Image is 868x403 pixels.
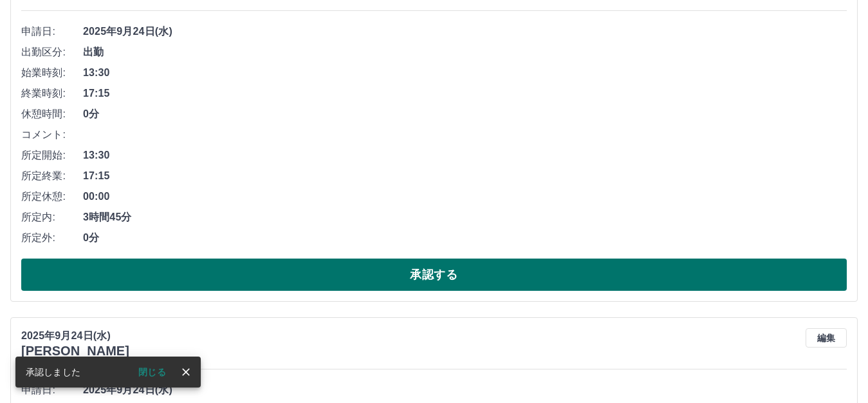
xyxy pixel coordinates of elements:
[21,328,129,344] p: 2025年9月24日(水)
[21,210,83,225] span: 所定内:
[83,86,847,101] span: 17:15
[21,65,83,81] span: 始業時刻:
[83,230,847,246] span: 0分
[176,362,196,382] button: close
[806,328,847,348] button: 編集
[21,259,847,291] button: 承認する
[83,44,847,60] span: 出勤
[21,127,83,143] span: コメント:
[83,189,847,204] span: 00:00
[21,106,83,122] span: 休憩時間:
[83,148,847,163] span: 13:30
[26,360,80,384] div: 承認しました
[21,189,83,204] span: 所定休憩:
[21,148,83,163] span: 所定開始:
[21,24,83,39] span: 申請日:
[21,382,83,398] span: 申請日:
[21,344,129,359] h3: [PERSON_NAME]
[83,168,847,184] span: 17:15
[128,362,176,382] button: 閉じる
[83,65,847,81] span: 13:30
[83,24,847,39] span: 2025年9月24日(水)
[21,44,83,60] span: 出勤区分:
[21,86,83,101] span: 終業時刻:
[21,168,83,184] span: 所定終業:
[83,106,847,122] span: 0分
[83,382,847,398] span: 2025年9月24日(水)
[21,230,83,246] span: 所定外:
[83,210,847,225] span: 3時間45分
